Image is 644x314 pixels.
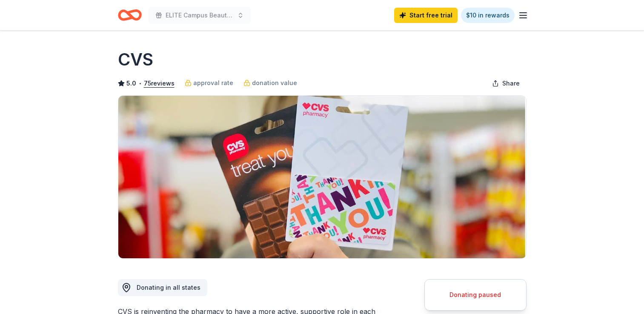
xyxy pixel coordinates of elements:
button: 75reviews [144,78,175,88]
span: donation value [252,78,297,88]
a: Home [118,5,142,25]
a: approval rate [185,78,233,88]
span: Share [502,78,520,88]
span: approval rate [193,78,233,88]
span: 5.0 [126,78,136,88]
button: ELITE Campus Beautification [149,7,251,24]
div: Donating paused [435,290,516,300]
span: ELITE Campus Beautification [166,10,234,20]
a: Start free trial [394,8,458,23]
h1: CVS [118,48,153,71]
img: Image for CVS [118,96,526,258]
a: $10 in rewards [461,8,515,23]
button: Share [485,75,527,92]
a: donation value [243,78,297,88]
span: Donating in all states [137,284,200,291]
span: • [138,80,141,87]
